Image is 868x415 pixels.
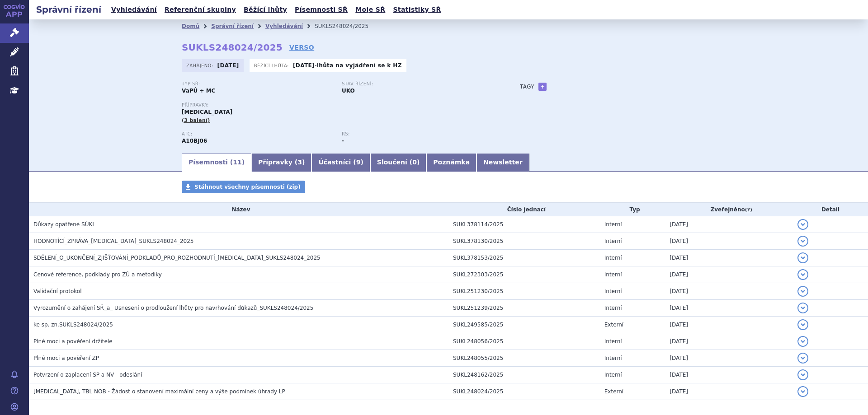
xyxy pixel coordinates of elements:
[182,81,333,87] p: Typ SŘ:
[33,288,82,294] span: Validační protokol
[476,154,529,172] a: Newsletter
[29,203,448,216] th: Název
[797,236,808,247] button: detail
[604,338,622,345] span: Interní
[211,23,254,29] a: Správní řízení
[448,283,600,300] td: SUKL251230/2025
[182,138,207,144] strong: SEMAGLUTID
[33,322,113,328] span: ke sp. zn.SUKLS248024/2025
[665,216,793,233] td: [DATE]
[604,372,622,378] span: Interní
[317,62,402,69] a: lhůta na vyjádření se k HZ
[665,367,793,383] td: [DATE]
[293,62,402,69] p: -
[797,319,808,330] button: detail
[251,154,311,172] a: Přípravky (3)
[311,154,370,172] a: Účastníci (9)
[448,333,600,350] td: SUKL248056/2025
[448,300,600,317] td: SUKL251239/2025
[745,207,752,213] abbr: (?)
[182,88,215,94] strong: VaPÚ + MC
[604,255,622,261] span: Interní
[665,283,793,300] td: [DATE]
[241,4,290,16] a: Běžící lhůty
[254,62,291,69] span: Běžící lhůta:
[342,138,344,144] strong: -
[448,317,600,333] td: SUKL249585/2025
[604,271,622,278] span: Interní
[297,159,302,166] span: 3
[289,43,314,52] a: VERSO
[665,350,793,367] td: [DATE]
[604,355,622,361] span: Interní
[182,154,251,172] a: Písemnosti (11)
[797,336,808,347] button: detail
[265,23,303,29] a: Vyhledávání
[182,42,283,53] strong: SUKLS248024/2025
[604,288,622,294] span: Interní
[448,203,600,216] th: Číslo jednací
[29,3,108,16] h2: Správní řízení
[797,252,808,263] button: detail
[182,103,502,108] p: Přípravky:
[797,303,808,313] button: detail
[448,233,600,250] td: SUKL378130/2025
[665,233,793,250] td: [DATE]
[342,81,493,87] p: Stav řízení:
[604,305,622,311] span: Interní
[665,333,793,350] td: [DATE]
[217,62,239,69] strong: [DATE]
[665,266,793,283] td: [DATE]
[315,19,380,33] li: SUKLS248024/2025
[292,4,350,16] a: Písemnosti SŘ
[793,203,868,216] th: Detail
[182,23,199,29] a: Domů
[797,353,808,364] button: detail
[390,4,443,16] a: Statistiky SŘ
[797,219,808,230] button: detail
[33,255,321,261] span: SDĚLENÍ_O_UKONČENÍ_ZJIŠŤOVÁNÍ_PODKLADŮ_PRO_ROZHODNUTÍ_RYBELSUS_SUKLS248024_2025
[182,109,232,115] span: [MEDICAL_DATA]
[604,238,622,244] span: Interní
[604,221,622,228] span: Interní
[448,350,600,367] td: SUKL248055/2025
[182,181,305,193] a: Stáhnout všechny písemnosti (zip)
[604,388,623,395] span: Externí
[33,372,142,378] span: Potvrzení o zaplacení SP a NV - odeslání
[33,221,95,228] span: Důkazy opatřené SÚKL
[665,383,793,400] td: [DATE]
[448,250,600,266] td: SUKL378153/2025
[370,154,426,172] a: Sloučení (0)
[33,238,194,244] span: HODNOTÍCÍ_ZPRÁVA_RYBELSUS_SUKLS248024_2025
[33,305,313,311] span: Vyrozumění o zahájení SŘ_a_ Usnesení o prodloužení lhůty pro navrhování důkazů_SUKLS248024/2025
[604,322,623,328] span: Externí
[353,4,388,16] a: Moje SŘ
[162,4,239,16] a: Referenční skupiny
[342,131,493,137] p: RS:
[665,250,793,266] td: [DATE]
[448,216,600,233] td: SUKL378114/2025
[665,317,793,333] td: [DATE]
[797,286,808,297] button: detail
[33,355,99,361] span: Plné moci a pověření ZP
[186,62,215,69] span: Zahájeno:
[426,154,476,172] a: Poznámka
[182,117,210,123] span: (3 balení)
[797,369,808,380] button: detail
[293,62,315,69] strong: [DATE]
[412,159,417,166] span: 0
[448,266,600,283] td: SUKL272303/2025
[448,367,600,383] td: SUKL248162/2025
[33,271,162,278] span: Cenové reference, podklady pro ZÚ a metodiky
[182,131,333,137] p: ATC:
[665,300,793,317] td: [DATE]
[356,159,361,166] span: 9
[600,203,665,216] th: Typ
[665,203,793,216] th: Zveřejněno
[520,81,534,92] h3: Tagy
[797,386,808,397] button: detail
[342,88,355,94] strong: UKO
[108,4,160,16] a: Vyhledávání
[33,388,285,395] span: RYBELSUS, TBL NOB - Žádost o stanovení maximální ceny a výše podmínek úhrady LP
[33,338,113,345] span: Plné moci a pověření držitele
